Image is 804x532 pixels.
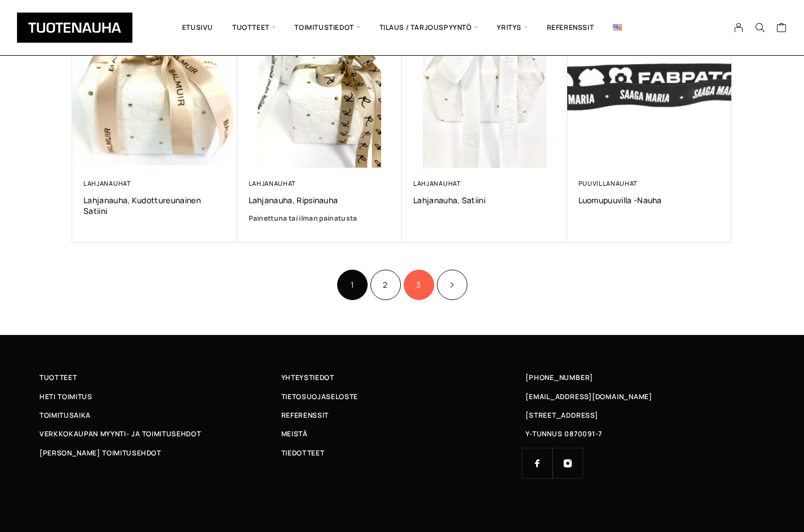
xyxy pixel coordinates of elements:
[39,372,281,383] a: Tuotteet
[39,391,281,403] a: Heti toimitus
[17,12,132,43] img: Tuotenauha Oy
[370,8,488,47] span: Tilaus / Tarjouspyyntö
[525,428,602,440] span: Y-TUNNUS 0870091-7
[249,213,357,223] strong: Painettuna tai ilman painatusta
[39,447,281,459] a: [PERSON_NAME] toimitusehdot
[613,24,622,30] img: English
[281,428,523,440] a: Meistä
[39,409,91,421] span: Toimitusaika
[525,372,593,383] a: [PHONE_NUMBER]
[776,22,787,35] a: Cart
[413,179,461,187] a: Lahjanauhat
[72,268,732,301] nav: Product Pagination
[578,179,638,187] a: Puuvillanauhat
[83,179,131,187] a: Lahjanauhat
[525,409,598,421] span: [STREET_ADDRESS]
[537,8,604,47] a: Referenssit
[83,195,226,216] a: Lahjanauha, kudottureunainen satiini
[173,8,223,47] a: Etusivu
[487,8,537,47] span: Yritys
[39,372,77,383] span: Tuotteet
[39,409,281,421] a: Toimitusaika
[281,428,308,440] span: Meistä
[281,447,325,459] span: Tiedotteet
[39,428,281,440] a: Verkkokaupan myynti- ja toimitusehdot
[249,213,391,224] a: Painettuna tai ilman painatusta
[249,195,391,205] a: Lahjanauha, ripsinauha
[281,409,523,421] a: Referenssit
[285,8,369,47] span: Toimitustiedot
[281,372,523,383] a: Yhteystiedot
[223,8,285,47] span: Tuotteet
[553,448,583,479] a: Instagram
[39,391,92,403] span: Heti toimitus
[337,270,368,300] span: Sivu 1
[281,409,329,421] span: Referenssit
[404,270,434,300] a: Sivu 3
[249,179,297,187] a: Lahjanauhat
[522,448,553,479] a: Facebook
[39,428,201,440] span: Verkkokaupan myynti- ja toimitusehdot
[370,270,401,300] a: Sivu 2
[749,23,771,33] button: Search
[281,372,334,383] span: Yhteystiedot
[281,391,523,403] a: Tietosuojaseloste
[39,447,161,459] span: [PERSON_NAME] toimitusehdot
[525,391,652,403] a: [EMAIL_ADDRESS][DOMAIN_NAME]
[578,195,721,205] a: Luomupuuvilla -nauha
[281,391,358,403] span: Tietosuojaseloste
[728,23,750,33] a: My Account
[281,447,523,459] a: Tiedotteet
[413,195,556,205] a: Lahjanauha, satiini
